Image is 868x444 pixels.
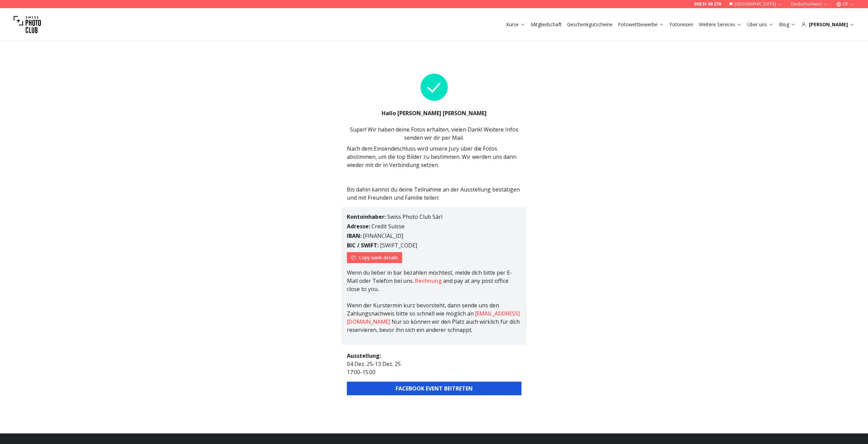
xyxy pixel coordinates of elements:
[564,20,615,29] button: Geschenkgutscheine
[347,360,521,368] p: 04 Dez. 25 - 13 Dez. 25
[347,269,521,334] div: Wenn der Kurstermin kurz bevorsteht, dann sende uns den Zahlungsnachweis bitte so schnell wie mög...
[347,232,521,240] p: [FINANCIAL_ID]
[567,21,613,28] a: Geschenkgutscheine
[779,21,796,28] a: Blog
[670,21,693,28] a: Fotoreisen
[615,20,667,29] button: Fotowettbewerbe
[347,213,386,220] b: Kontoinhaber :
[415,277,442,285] a: Rechnung
[382,109,397,117] b: Hallo
[347,241,521,249] p: [SWIFT_CODE]
[347,352,521,360] h2: Ausstellung :
[776,20,798,29] button: Blog
[696,20,745,29] button: Weitere Services
[618,21,664,28] a: Fotowettbewerbe
[699,21,742,28] a: Weitere Services
[347,223,370,230] b: Adresse :
[506,21,525,28] a: Kurse
[745,20,776,29] button: Über uns
[347,252,402,263] button: Copy bank details
[347,65,521,395] div: Nach dem Einsendeschluss wird unsere Jury über die Fotos abstimmen, um die top Bilder zu bestimme...
[531,21,562,28] a: Mitgliedschaft
[694,1,721,7] a: 058 51 00 270
[347,382,521,395] button: FACEBOOK EVENT BEITRETEN
[14,11,41,38] img: Swiss photo club
[747,21,774,28] a: Über uns
[347,368,521,376] p: 17:00 - 15:00
[347,125,521,142] div: Super! Wir haben deine Fotos erhalten, vielen Dank! Weitere Infos senden wir dir per Mail.
[347,213,521,221] p: Swiss Photo Club Sàrl
[347,232,362,240] b: IBAN :
[347,242,379,249] b: BIC / SWIFT :
[528,20,564,29] button: Mitgliedschaft
[667,20,696,29] button: Fotoreisen
[347,269,521,301] p: Wenn du lieber in bar bezahlen möchtest, melde dich bitte per E-Mail oder Telefon bei uns. and pa...
[801,21,854,28] div: [PERSON_NAME]
[347,222,521,230] p: Credit Suisse
[397,109,487,117] b: [PERSON_NAME] [PERSON_NAME]
[503,20,528,29] button: Kurse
